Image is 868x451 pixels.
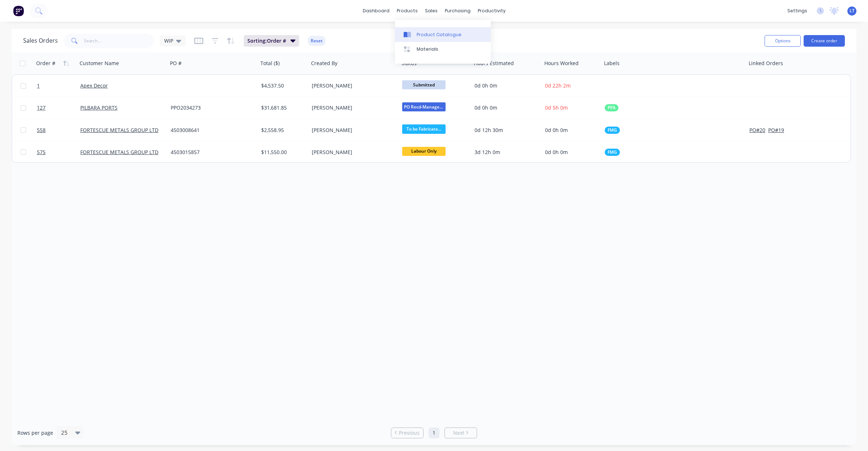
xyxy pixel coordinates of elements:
div: Linked Orders [749,60,783,67]
a: Materials [395,42,491,56]
span: To be Fabricate... [402,124,446,133]
button: Options [765,35,801,47]
div: Order # [36,60,55,67]
span: FMG [608,149,617,156]
span: 127 [37,104,46,111]
a: FORTESCUE METALS GROUP LTD [80,149,158,156]
button: PPA [605,104,618,111]
span: 1 [37,82,40,89]
span: Next [453,429,464,437]
div: 0d 0h 0m [475,104,536,111]
div: PPO2034273 [171,104,251,111]
div: 3d 12h 0m [475,149,536,156]
h1: Sales Orders [23,37,58,44]
a: FORTESCUE METALS GROUP LTD [80,127,158,133]
span: Rows per page [17,429,53,437]
a: Previous page [391,429,423,437]
span: WIP [164,37,173,44]
span: 0d 0h 0m [545,127,568,133]
div: 0d 12h 30m [475,127,536,134]
ul: Pagination [388,427,480,438]
span: 558 [37,127,46,134]
a: PILBARA PORTS [80,104,118,111]
a: Apex Decor [80,82,108,89]
img: Factory [13,5,24,16]
span: PPA [608,104,616,111]
div: Labels [604,60,620,67]
button: Sorting:Order # [244,35,299,47]
div: PO # [170,60,182,67]
button: Create order [804,35,845,47]
div: 4503008641 [171,127,251,134]
span: PO Recd-Manager... [402,102,446,111]
span: LT [850,8,855,14]
span: Previous [399,429,420,437]
div: [PERSON_NAME] [312,149,392,156]
div: settings [784,5,811,16]
a: dashboard [359,5,393,16]
div: 0d 0h 0m [475,82,536,89]
span: Labour Only [402,147,446,156]
div: 4503015857 [171,149,251,156]
a: Product Catalogue [395,27,491,42]
span: Submitted [402,80,446,89]
div: Hours Worked [544,60,579,67]
span: 575 [37,149,46,156]
button: FMG [605,149,620,156]
div: productivity [474,5,509,16]
div: [PERSON_NAME] [312,82,392,89]
div: $11,550.00 [261,149,304,156]
div: Customer Name [80,60,119,67]
span: 0d 0h 0m [545,149,568,156]
a: Next page [445,429,477,437]
span: FMG [608,127,617,134]
div: Hours Estimated [474,60,514,67]
a: 558 [37,119,80,141]
span: 0d 22h 2m [545,82,571,89]
div: [PERSON_NAME] [312,104,392,111]
span: 0d 5h 0m [545,104,568,111]
div: Materials [417,46,438,52]
div: Total ($) [260,60,280,67]
button: FMG [605,127,620,134]
div: sales [421,5,441,16]
input: Search... [84,34,154,48]
span: Sorting: Order # [247,37,286,44]
button: PO#19 [768,127,784,134]
div: $2,558.95 [261,127,304,134]
button: PO#20 [749,127,765,134]
div: $4,537.50 [261,82,304,89]
div: Product Catalogue [417,31,461,38]
div: [PERSON_NAME] [312,127,392,134]
button: Reset [308,36,325,46]
div: purchasing [441,5,474,16]
div: Created By [311,60,337,67]
div: products [393,5,421,16]
a: 575 [37,141,80,163]
a: 127 [37,97,80,119]
a: 1 [37,75,80,97]
a: Page 1 is your current page [429,427,439,438]
div: $31,681.85 [261,104,304,111]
